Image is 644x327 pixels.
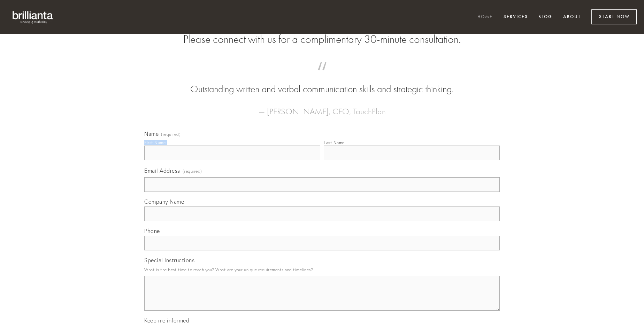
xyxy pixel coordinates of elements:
[324,140,345,145] div: Last Name
[155,69,489,83] span: “
[7,7,59,27] img: brillianta - research, strategy, marketing
[144,33,500,46] h2: Please connect with us for a complimentary 30-minute consultation.
[161,132,181,137] span: (required)
[144,140,166,145] div: First Name
[534,11,557,23] a: Blog
[591,9,637,24] a: Start Now
[155,69,489,96] blockquote: Outstanding written and verbal communication skills and strategic thinking.
[144,227,160,234] span: Phone
[499,11,532,23] a: Services
[144,167,180,174] span: Email Address
[144,130,159,137] span: Name
[559,11,585,23] a: About
[183,166,202,176] span: (required)
[473,11,497,23] a: Home
[144,257,194,264] span: Special Instructions
[144,198,184,205] span: Company Name
[144,265,500,274] p: What is the best time to reach you? What are your unique requirements and timelines?
[155,96,489,118] figcaption: — [PERSON_NAME], CEO, TouchPlan
[144,317,189,324] span: Keep me informed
